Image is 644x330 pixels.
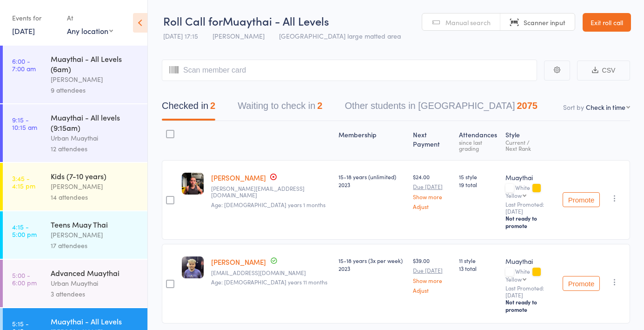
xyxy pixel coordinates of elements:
a: 4:15 -5:00 pmTeens Muay Thai[PERSON_NAME]17 attendees [3,211,147,259]
div: Yellow [505,192,522,198]
div: 12 attendees [51,143,139,154]
a: 5:00 -6:00 pmAdvanced MuaythaiUrban Muaythai3 attendees [3,260,147,307]
label: Sort by [563,102,584,112]
span: [PERSON_NAME] [212,31,265,40]
div: $39.00 [413,256,451,293]
img: image1755161324.png [182,256,204,278]
span: Manual search [445,18,491,27]
div: 3 attendees [51,289,139,299]
div: Kids (7-10 years) [51,171,139,181]
div: Muaythai - All Levels [51,316,139,326]
div: White [505,184,555,198]
div: Muaythai - All levels (9:15am) [51,112,139,133]
a: [DATE] [12,26,35,36]
div: Not ready to promote [505,215,555,229]
span: [GEOGRAPHIC_DATA] large matted area [279,31,401,40]
div: [PERSON_NAME] [51,181,139,192]
small: fiona@cardirect.com.au [211,185,331,199]
span: 11 style [459,256,498,264]
div: White [505,268,555,282]
time: 6:00 - 7:00 am [12,57,36,72]
small: Due [DATE] [413,267,451,274]
div: Events for [12,10,58,26]
div: Check in time [586,102,625,112]
button: Other students in [GEOGRAPHIC_DATA]2075 [345,96,538,121]
a: Adjust [413,203,451,209]
div: Not ready to promote [505,298,555,313]
small: Due [DATE] [413,183,451,190]
a: 9:15 -10:15 amMuaythai - All levels (9:15am)Urban Muaythai12 attendees [3,104,147,162]
time: 5:00 - 6:00 pm [12,271,37,286]
button: Promote [563,192,600,207]
div: Next Payment [409,125,455,156]
button: Checked in2 [162,96,215,121]
div: Current / Next Rank [505,139,555,151]
small: lellie81@hotmail.com [211,269,331,276]
div: Muaythai [505,256,555,266]
button: Promote [563,276,600,291]
div: Teens Muay Thai [51,219,139,229]
div: Muaythai - All Levels (6am) [51,54,139,74]
small: Last Promoted: [DATE] [505,201,555,215]
button: Waiting to check in2 [238,96,322,121]
div: 2 [317,101,322,111]
div: Muaythai [505,173,555,182]
div: Urban Muaythai [51,133,139,143]
span: Age: [DEMOGRAPHIC_DATA] years 11 months [211,278,327,286]
div: Urban Muaythai [51,278,139,289]
img: image1728981107.png [182,173,204,195]
div: Any location [67,26,113,36]
a: Exit roll call [583,13,631,32]
span: 15 style [459,173,498,181]
div: 15-18 years (3x per week) 2023 [339,256,406,272]
div: 2075 [517,101,538,111]
span: 13 total [459,264,498,272]
a: Show more [413,277,451,283]
div: $24.00 [413,173,451,209]
div: [PERSON_NAME] [51,74,139,85]
a: [PERSON_NAME] [211,173,266,182]
div: 14 attendees [51,192,139,202]
div: 2 [210,101,215,111]
span: Scanner input [524,18,565,27]
div: At [67,10,113,26]
button: CSV [577,61,630,81]
span: [DATE] 17:15 [163,31,198,40]
div: Membership [335,125,410,156]
div: Yellow [505,276,522,282]
div: 15-18 years (unlimited) 2023 [339,173,406,189]
a: 6:00 -7:00 amMuaythai - All Levels (6am)[PERSON_NAME]9 attendees [3,46,147,103]
small: Last Promoted: [DATE] [505,285,555,298]
time: 4:15 - 5:00 pm [12,223,37,238]
div: Atten­dances [455,125,502,156]
a: 3:45 -4:15 pmKids (7-10 years)[PERSON_NAME]14 attendees [3,163,147,210]
span: Age: [DEMOGRAPHIC_DATA] years 1 months [211,201,325,209]
span: 19 total [459,181,498,189]
div: [PERSON_NAME] [51,229,139,240]
time: 3:45 - 4:15 pm [12,175,35,189]
div: Advanced Muaythai [51,268,139,278]
div: 9 attendees [51,85,139,95]
span: Muaythai - All Levels [223,13,329,28]
a: Show more [413,194,451,200]
a: [PERSON_NAME] [211,257,266,267]
div: 17 attendees [51,240,139,251]
div: Style [502,125,559,156]
time: 9:15 - 10:15 am [12,116,37,131]
div: since last grading [459,139,498,151]
a: Adjust [413,287,451,293]
span: Roll Call for [163,13,223,28]
input: Scan member card [162,60,537,81]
